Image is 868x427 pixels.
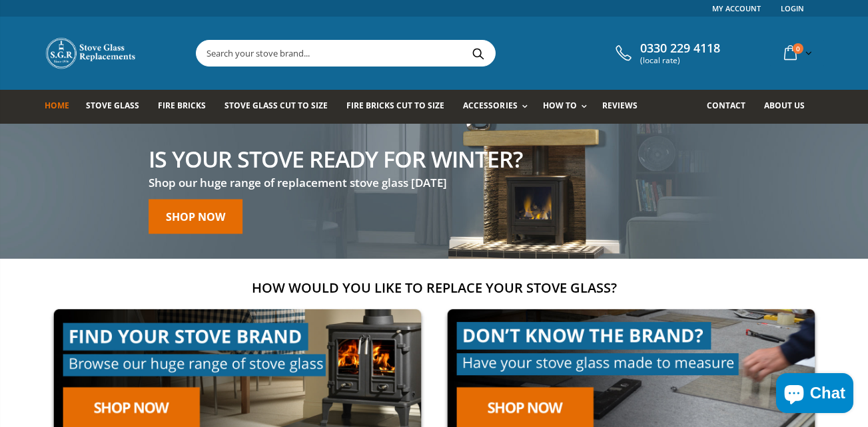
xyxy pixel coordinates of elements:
[640,41,720,56] span: 0330 229 4118
[45,279,824,297] h2: How would you like to replace your stove glass?
[149,199,242,233] a: Shop now
[149,175,522,190] h3: Shop our huge range of replacement stove glass [DATE]
[45,37,138,70] img: Stove Glass Replacement
[86,90,149,124] a: Stove Glass
[602,100,638,111] span: Reviews
[764,90,815,124] a: About us
[707,100,745,111] span: Contact
[197,41,644,66] input: Search your stove brand...
[640,56,720,65] span: (local rate)
[158,90,216,124] a: Fire Bricks
[224,90,338,124] a: Stove Glass Cut To Size
[772,373,857,416] inbox-online-store-chat: Shopify online store chat
[158,100,206,111] span: Fire Bricks
[464,41,494,66] button: Search
[45,90,79,124] a: Home
[543,90,594,124] a: How To
[224,100,328,111] span: Stove Glass Cut To Size
[602,90,648,124] a: Reviews
[45,100,69,111] span: Home
[707,90,755,124] a: Contact
[463,90,534,124] a: Accessories
[764,100,805,111] span: About us
[149,147,522,170] h2: Is your stove ready for winter?
[779,40,815,66] a: 0
[463,100,517,111] span: Accessories
[346,100,444,111] span: Fire Bricks Cut To Size
[543,100,577,111] span: How To
[793,43,803,54] span: 0
[86,100,139,111] span: Stove Glass
[612,41,720,65] a: 0330 229 4118 (local rate)
[346,90,454,124] a: Fire Bricks Cut To Size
